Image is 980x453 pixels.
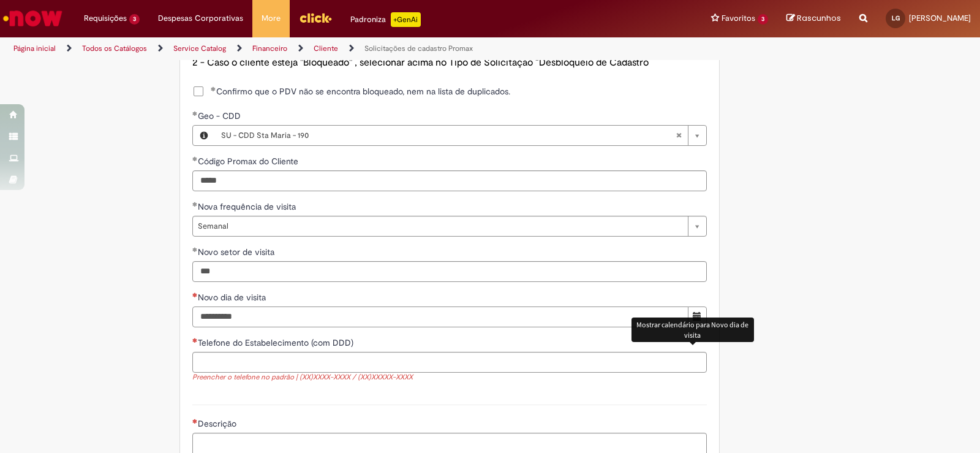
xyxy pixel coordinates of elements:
[192,292,198,297] span: Necessários
[722,12,755,25] span: Favoritos
[391,12,421,27] p: +GenAi
[192,419,198,424] span: Necessários
[192,338,198,343] span: Necessários
[84,12,127,25] span: Requisições
[314,44,338,53] a: Cliente
[198,156,301,167] span: Código Promax do Cliente
[688,306,707,327] button: Mostrar calendário para Novo dia de visita
[892,14,900,22] span: LG
[192,261,707,282] input: Novo setor de visita
[192,202,198,207] span: Obrigatório Preenchido
[631,318,754,342] div: Mostrar calendário para Novo dia de visita
[192,373,707,383] div: Preencher o telefone no padrão | (XX)XXXX-XXXX / (XX)XXXXX-XXXX
[173,44,226,53] a: Service Catalog
[350,12,421,27] div: Padroniza
[198,216,682,236] span: Semanal
[198,418,239,429] span: Descrição
[786,13,841,25] a: Rascunhos
[198,292,268,303] span: Novo dia de visita
[758,14,768,25] span: 3
[192,56,649,69] span: 2 - Caso o cliente esteja "Bloqueado" , selecionar acima no Tipo de Solicitação “Desbloqueio de C...
[9,37,644,60] ul: Trilhas de página
[299,9,332,27] img: click_logo_yellow_360x200.png
[198,246,277,257] span: Novo setor de visita
[13,44,56,53] a: Página inicial
[252,44,287,53] a: Financeiro
[909,13,971,23] span: [PERSON_NAME]
[198,110,243,121] span: Geo - CDD
[262,12,281,25] span: More
[192,352,707,373] input: Telefone do Estabelecimento (com DDD)
[129,14,140,25] span: 3
[364,44,473,53] a: Solicitações de cadastro Promax
[1,6,64,31] img: ServiceNow
[198,337,356,348] span: Telefone do Estabelecimento (com DDD)
[797,12,841,24] span: Rascunhos
[193,126,215,145] button: Geo - CDD, Visualizar este registro SU - CDD Sta Maria - 190
[211,86,216,91] span: Obrigatório Preenchido
[221,126,676,145] span: SU - CDD Sta Maria - 190
[158,12,243,25] span: Despesas Corporativas
[192,111,198,116] span: Obrigatório Preenchido
[192,247,198,252] span: Obrigatório Preenchido
[669,126,688,145] abbr: Limpar campo Geo - CDD
[215,126,706,145] a: SU - CDD Sta Maria - 190Limpar campo Geo - CDD
[192,306,688,327] input: Novo dia de visita
[192,156,198,161] span: Obrigatório Preenchido
[198,201,298,212] span: Nova frequência de visita
[82,44,147,53] a: Todos os Catálogos
[211,85,510,97] span: Confirmo que o PDV não se encontra bloqueado, nem na lista de duplicados.
[192,170,707,191] input: Código Promax do Cliente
